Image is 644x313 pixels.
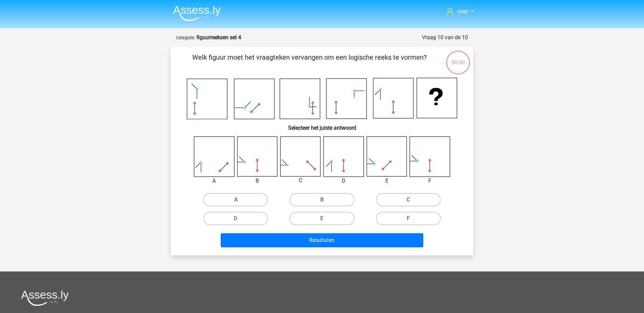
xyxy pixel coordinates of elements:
div: E [362,177,412,185]
span: roan [458,8,468,14]
img: Assessly [173,5,221,21]
label: D [203,212,268,225]
label: E [289,212,354,225]
label: A [203,193,268,206]
div: B [232,177,283,185]
a: roan [443,7,476,15]
img: Assessly logo [21,290,69,306]
div: 00:00 [445,50,471,67]
button: Resultaten [221,233,424,247]
p: Welk figuur moet het vraagteken vervangen om een logische reeks te vormen? [181,52,437,72]
label: F [376,212,441,225]
div: C [275,177,326,185]
strong: figuurreeksen set 4 [197,34,241,41]
div: Vraag 10 van de 10 [422,34,468,42]
h6: Selecteer het juiste antwoord [181,119,463,131]
label: C [376,193,441,206]
div: A [189,177,239,185]
label: B [289,193,354,206]
div: D [318,177,369,185]
div: F [405,177,455,185]
small: Categorie: [176,35,195,40]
